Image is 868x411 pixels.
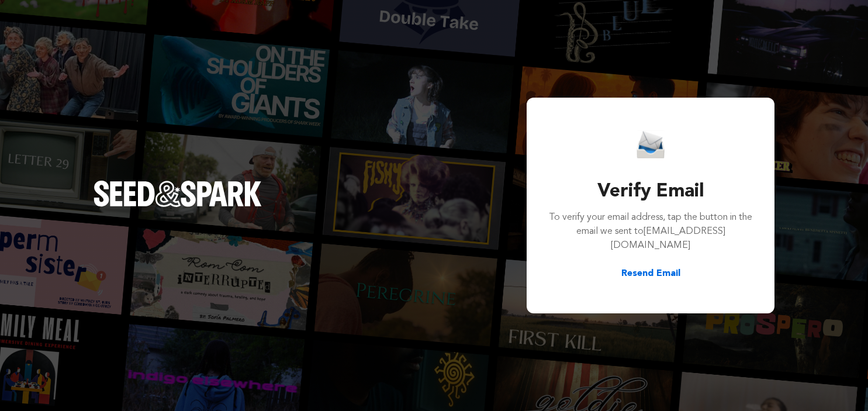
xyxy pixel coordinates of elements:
[94,181,262,206] img: Seed&Spark Logo
[637,130,665,159] img: Seed&Spark Email Icon
[611,227,725,250] span: [EMAIL_ADDRESS][DOMAIN_NAME]
[94,181,262,230] a: Seed&Spark Homepage
[548,178,753,206] h3: Verify Email
[548,210,753,253] p: To verify your email address, tap the button in the email we sent to
[621,267,680,281] button: Resend Email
